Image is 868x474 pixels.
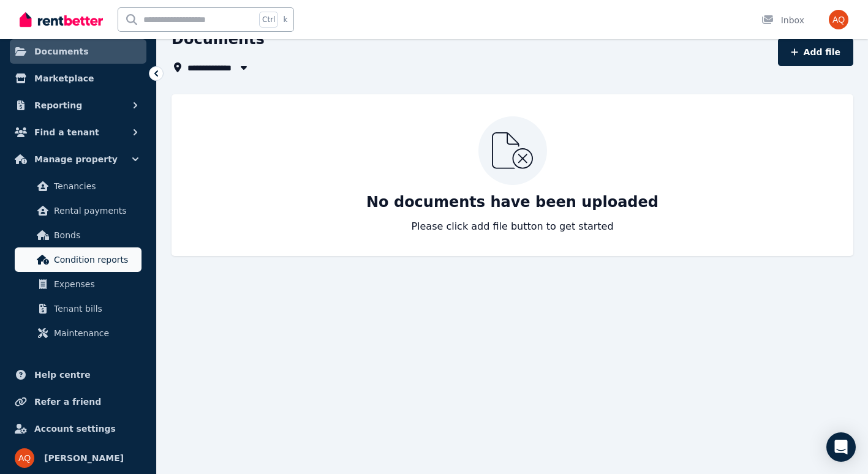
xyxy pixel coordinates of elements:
span: Bonds [54,228,137,243]
button: Reporting [10,93,146,118]
span: Refer a friend [34,394,101,409]
span: Marketplace [34,71,94,86]
a: Expenses [15,272,142,296]
p: Please click add file button to get started [411,219,613,234]
span: [PERSON_NAME] [44,451,124,465]
button: Manage property [10,147,146,171]
span: Find a tenant [34,125,99,140]
img: Anthony Quade [15,448,34,468]
a: Help centre [10,363,146,387]
span: Help centre [34,367,91,382]
div: Open Intercom Messenger [826,432,856,462]
a: Rental payments [15,198,142,223]
a: Documents [10,39,146,64]
a: Tenancies [15,174,142,198]
a: Marketplace [10,66,146,91]
p: No documents have been uploaded [366,192,659,212]
a: Account settings [10,416,146,441]
img: Anthony Quade [829,10,848,29]
span: Rental payments [54,203,137,218]
span: Expenses [54,277,137,292]
span: Manage property [34,152,118,167]
button: Find a tenant [10,120,146,145]
span: Ctrl [259,12,278,28]
span: Account settings [34,421,116,436]
span: Maintenance [54,326,137,340]
a: Tenant bills [15,296,142,321]
a: Condition reports [15,247,142,272]
div: Inbox [761,14,804,26]
button: Add file [778,38,853,66]
span: Tenant bills [54,301,137,316]
span: Documents [34,44,89,59]
span: k [283,15,287,24]
span: Tenancies [54,179,137,194]
img: RentBetter [20,10,103,29]
a: Refer a friend [10,389,146,414]
span: Reporting [34,98,82,113]
h1: Documents [172,29,265,49]
a: Bonds [15,223,142,247]
a: Maintenance [15,321,142,345]
span: Condition reports [54,252,137,267]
